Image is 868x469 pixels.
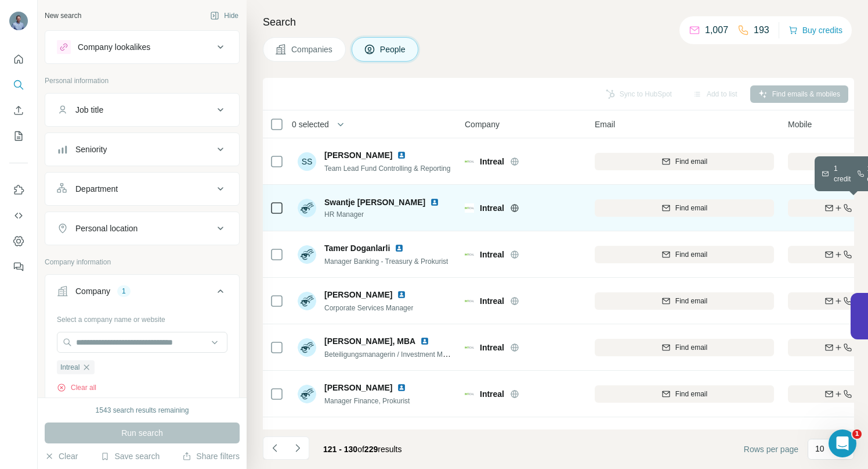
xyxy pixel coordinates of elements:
[324,209,444,220] span: HR Manager
[595,153,774,170] button: Find email
[397,290,406,299] img: LinkedIn logo
[744,443,798,455] span: Rows per page
[75,183,118,195] div: Department
[675,342,707,353] span: Find email
[75,144,107,155] div: Seniority
[75,223,138,234] div: Personal location
[117,286,131,296] div: 1
[323,445,357,454] span: 121 - 130
[465,389,474,399] img: Logo of Intreal
[263,436,286,460] button: Navigate to previous page
[324,428,357,440] span: Timor N.
[45,175,239,203] button: Department
[705,23,728,37] p: 1,007
[298,245,316,264] img: Avatar
[263,14,854,30] h4: Search
[789,22,842,38] button: Buy credits
[754,23,769,37] p: 193
[182,450,240,462] button: Share filters
[324,289,392,300] span: [PERSON_NAME]
[57,310,227,325] div: Select a company name or website
[298,338,316,357] img: Avatar
[324,198,425,207] span: Swantje [PERSON_NAME]
[465,250,474,259] img: Logo of Intreal
[45,96,239,124] button: Job title
[202,7,247,24] button: Hide
[9,205,28,226] button: Use Surfe API
[595,385,774,403] button: Find email
[323,445,402,454] span: results
[362,429,371,439] img: LinkedIn logo
[324,335,415,347] span: [PERSON_NAME], MBA
[298,385,316,403] img: Avatar
[9,100,28,121] button: Enrich CSV
[45,257,240,267] p: Company information
[395,244,404,253] img: LinkedIn logo
[397,383,406,392] img: LinkedIn logo
[675,389,707,399] span: Find email
[675,296,707,306] span: Find email
[480,249,504,260] span: Intreal
[298,152,316,171] div: SS
[9,180,28,201] button: Use Surfe on LinkedIn
[286,436,309,460] button: Navigate to next page
[45,214,239,242] button: Personal location
[324,382,392,393] span: [PERSON_NAME]
[324,397,410,405] span: Manager Finance, Prokurist
[45,277,239,310] button: Company1
[324,242,390,254] span: Tamer Doganlarli
[852,429,862,439] span: 1
[9,126,28,146] button: My lists
[675,203,707,213] span: Find email
[9,49,28,70] button: Quick start
[675,249,707,260] span: Find email
[430,198,439,207] img: LinkedIn logo
[595,246,774,263] button: Find email
[364,445,378,454] span: 229
[465,157,474,166] img: Logo of Intreal
[595,119,615,130] span: Email
[100,450,160,462] button: Save search
[788,119,812,130] span: Mobile
[829,429,856,457] iframe: Intercom live chat
[45,450,78,462] button: Clear
[45,135,239,163] button: Seniority
[45,33,239,61] button: Company lookalikes
[298,199,316,217] img: Avatar
[57,382,96,393] button: Clear all
[45,10,81,21] div: New search
[298,292,316,310] img: Avatar
[480,388,504,400] span: Intreal
[595,339,774,356] button: Find email
[380,44,407,55] span: People
[595,199,774,217] button: Find email
[9,74,28,95] button: Search
[324,257,448,266] span: Manager Banking - Treasury & Prokurist
[292,119,329,130] span: 0 selected
[480,295,504,307] span: Intreal
[480,156,504,167] span: Intreal
[78,41,150,53] div: Company lookalikes
[480,342,504,353] span: Intreal
[397,151,406,160] img: LinkedIn logo
[465,203,474,213] img: Logo of Intreal
[595,292,774,310] button: Find email
[324,349,464,359] span: Beteiligungsmanagerin / Investment Manager
[9,12,28,30] img: Avatar
[75,285,110,297] div: Company
[815,443,824,454] p: 10
[9,256,28,277] button: Feedback
[357,445,364,454] span: of
[324,304,413,312] span: Corporate Services Manager
[291,44,334,55] span: Companies
[60,362,79,373] span: Intreal
[480,202,504,214] span: Intreal
[96,405,189,416] div: 1543 search results remaining
[9,231,28,252] button: Dashboard
[45,76,240,86] p: Personal information
[324,149,392,161] span: [PERSON_NAME]
[465,296,474,306] img: Logo of Intreal
[465,343,474,352] img: Logo of Intreal
[420,336,429,346] img: LinkedIn logo
[324,164,450,173] span: Team Lead Fund Controlling & Reporting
